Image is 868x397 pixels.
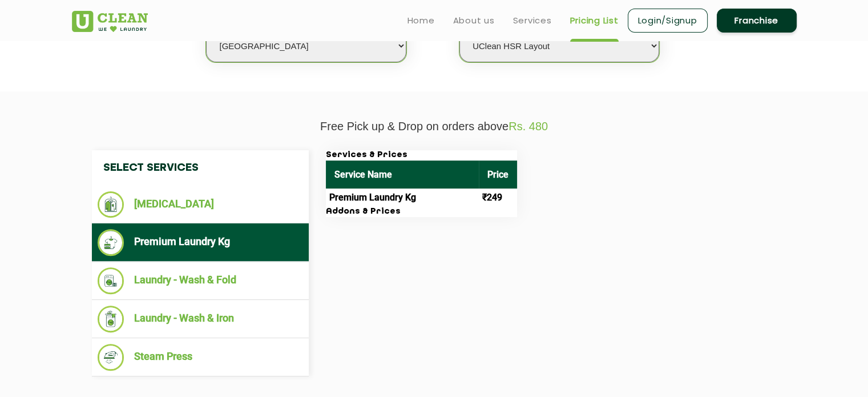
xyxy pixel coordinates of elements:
li: [MEDICAL_DATA] [98,191,303,218]
img: Steam Press [98,344,124,371]
li: Laundry - Wash & Fold [98,267,303,294]
img: Laundry - Wash & Fold [98,267,124,294]
li: Steam Press [98,344,303,371]
a: Pricing List [570,14,619,27]
a: Services [513,14,552,27]
a: Franchise [717,9,797,33]
td: Premium Laundry Kg [326,189,479,207]
a: About us [453,14,495,27]
img: Laundry - Wash & Iron [98,306,124,332]
a: Home [407,14,435,27]
img: UClean Laundry and Dry Cleaning [72,11,148,32]
li: Laundry - Wash & Iron [98,306,303,332]
h4: Select Services [92,150,309,186]
p: Free Pick up & Drop on orders above [72,120,797,133]
h3: Addons & Prices [326,207,517,217]
img: Dry Cleaning [98,191,124,218]
img: Premium Laundry Kg [98,229,124,256]
li: Premium Laundry Kg [98,229,303,256]
td: ₹249 [479,189,517,207]
a: Login/Signup [628,9,708,33]
h3: Services & Prices [326,150,517,161]
th: Service Name [326,161,479,189]
th: Price [479,161,517,189]
span: Rs. 480 [508,120,548,133]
